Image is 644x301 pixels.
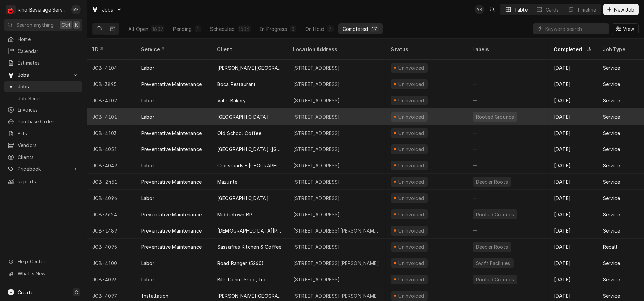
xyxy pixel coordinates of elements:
[398,113,425,120] div: Uninvoiced
[87,141,136,157] div: JOB-4051
[217,211,252,218] div: Middletown BP
[293,97,340,104] div: [STREET_ADDRESS]
[467,125,549,141] div: —
[4,69,82,80] a: Go to Jobs
[467,60,549,76] div: —
[217,178,237,185] div: Mazunte
[71,5,81,14] div: Melissa Rinehart's Avatar
[87,108,136,125] div: JOB-4101
[293,292,379,299] div: [STREET_ADDRESS][PERSON_NAME]
[549,190,597,206] div: [DATE]
[475,5,484,14] div: Melissa Rinehart's Avatar
[391,46,460,53] div: Status
[4,176,82,187] a: Reports
[217,113,269,120] div: [GEOGRAPHIC_DATA]
[4,45,82,57] a: Calendar
[305,25,324,33] div: On Hold
[549,60,597,76] div: [DATE]
[18,118,79,125] span: Purchase Orders
[398,292,425,299] div: Uninvoiced
[549,157,597,174] div: [DATE]
[16,21,54,28] span: Search anything
[293,146,340,153] div: [STREET_ADDRESS]
[87,92,136,108] div: JOB-4102
[603,178,620,185] div: Service
[141,129,202,137] div: Preventative Maintenance
[87,76,136,92] div: JOB-3895
[141,146,202,153] div: Preventative Maintenance
[475,243,509,250] div: Deeper Roots
[18,142,79,149] span: Vendors
[293,227,380,234] div: [STREET_ADDRESS][PERSON_NAME][US_STATE]
[141,260,154,267] div: Labor
[217,146,282,153] div: [GEOGRAPHIC_DATA] ([GEOGRAPHIC_DATA])
[18,154,79,161] span: Clients
[210,25,235,33] div: Scheduled
[603,195,620,202] div: Service
[141,113,154,120] div: Labor
[217,276,268,283] div: Bills Donut Shop, Inc.
[467,157,549,174] div: —
[217,129,261,137] div: Old School Coffee
[75,21,78,28] span: K
[398,178,425,185] div: Uninvoiced
[71,5,81,14] div: MR
[4,19,82,31] button: Search anythingCtrlK
[4,81,82,92] a: Jobs
[475,5,484,14] div: MR
[293,260,379,267] div: [STREET_ADDRESS][PERSON_NAME]
[293,81,340,88] div: [STREET_ADDRESS]
[603,211,620,218] div: Service
[475,113,515,120] div: Rooted Grounds
[549,271,597,287] div: [DATE]
[293,195,340,202] div: [STREET_ADDRESS]
[554,46,585,53] div: Completed
[87,239,136,255] div: JOB-4095
[141,46,205,53] div: Service
[141,178,202,185] div: Preventative Maintenance
[4,57,82,68] a: Estimates
[398,81,425,88] div: Uninvoiced
[141,243,202,250] div: Preventative Maintenance
[398,211,425,218] div: Uninvoiced
[487,4,498,15] button: Open search
[4,140,82,151] a: Vendors
[293,113,340,120] div: [STREET_ADDRESS]
[603,4,639,15] button: New Job
[549,174,597,190] div: [DATE]
[475,276,515,283] div: Rooted Grounds
[4,128,82,139] a: Bills
[549,239,597,255] div: [DATE]
[4,34,82,45] a: Home
[87,222,136,239] div: JOB-1489
[467,76,549,92] div: —
[398,146,425,153] div: Uninvoiced
[475,260,511,267] div: Swift Facilities
[18,130,79,137] span: Bills
[293,276,340,283] div: [STREET_ADDRESS]
[18,165,69,173] span: Pricebook
[89,4,125,15] a: Go to Jobs
[546,6,559,13] div: Cards
[291,25,295,33] div: 0
[87,125,136,141] div: JOB-4103
[343,25,368,33] div: Completed
[18,6,68,13] div: Rino Beverage Service
[603,81,620,88] div: Service
[217,97,246,104] div: Val's Bakery
[217,46,281,53] div: Client
[87,174,136,190] div: JOB-2451
[577,6,596,13] div: Timeline
[549,141,597,157] div: [DATE]
[398,64,425,72] div: Uninvoiced
[18,270,78,277] span: What's New
[18,106,79,113] span: Invoices
[141,81,202,88] div: Preventative Maintenance
[18,258,78,265] span: Help Center
[217,292,282,299] div: [PERSON_NAME][GEOGRAPHIC_DATA]
[603,292,620,299] div: Service
[217,64,282,72] div: [PERSON_NAME][GEOGRAPHIC_DATA] ([GEOGRAPHIC_DATA])
[92,46,129,53] div: ID
[217,195,269,202] div: [GEOGRAPHIC_DATA]
[87,157,136,174] div: JOB-4049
